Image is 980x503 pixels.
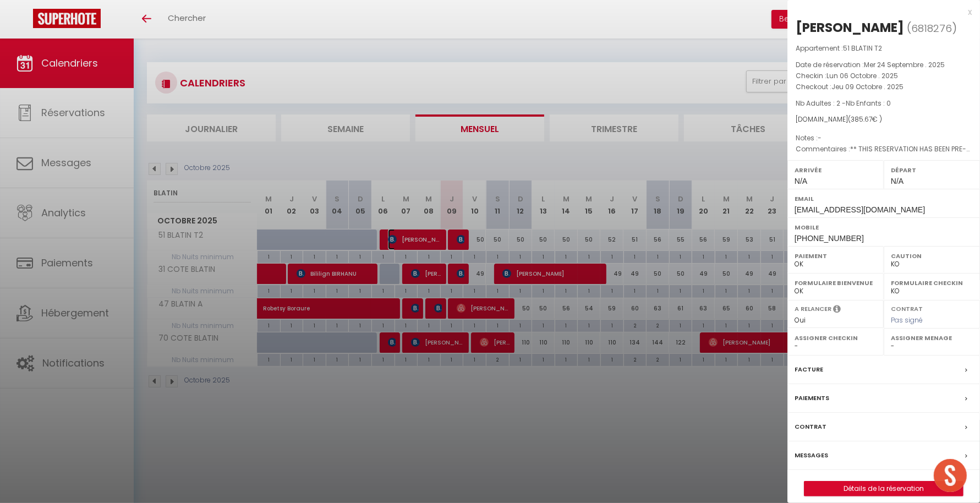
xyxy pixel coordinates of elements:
label: Assigner Checkin [795,332,877,343]
button: Détails de la réservation [804,481,963,496]
p: Appartement : [796,43,972,54]
label: Formulaire Bienvenue [795,277,877,288]
span: Lun 06 Octobre . 2025 [826,71,898,80]
p: Date de réservation : [796,59,972,70]
span: 51 BLATIN T2 [843,43,882,53]
div: x [787,6,972,19]
span: 6818276 [911,21,952,35]
p: Checkout : [796,81,972,92]
p: Commentaires : [796,144,972,155]
span: [EMAIL_ADDRESS][DOMAIN_NAME] [795,205,925,214]
label: Contrat [795,421,826,433]
label: Paiement [795,250,877,261]
span: [PHONE_NUMBER] [795,234,864,243]
div: Ouvrir le chat [934,459,967,492]
label: Contrat [891,304,923,311]
label: Email [795,193,973,204]
span: Nb Adultes : 2 - [796,99,891,108]
label: A relancer [795,304,831,314]
span: N/A [795,177,807,185]
label: Assigner Menage [891,332,973,343]
p: Notes : [796,133,972,144]
span: ( ) [907,20,957,36]
span: Mer 24 Septembre . 2025 [864,60,945,69]
span: Nb Enfants : 0 [846,99,891,108]
a: Détails de la réservation [804,482,963,496]
label: Paiements [795,392,829,404]
span: - [818,133,822,143]
span: ( € ) [848,114,882,124]
p: Checkin : [796,70,972,81]
label: Caution [891,250,973,261]
label: Messages [795,450,828,461]
span: N/A [891,177,904,185]
span: Pas signé [891,315,923,325]
span: 385.67 [851,114,872,124]
label: Formulaire Checkin [891,277,973,288]
label: Facture [795,364,823,375]
label: Arrivée [795,165,877,176]
span: Jeu 09 Octobre . 2025 [831,82,904,91]
div: [PERSON_NAME] [796,19,904,36]
div: [DOMAIN_NAME] [796,114,972,125]
i: Sélectionner OUI si vous souhaiter envoyer les séquences de messages post-checkout [833,304,841,316]
label: Mobile [795,222,973,233]
label: Départ [891,165,973,176]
